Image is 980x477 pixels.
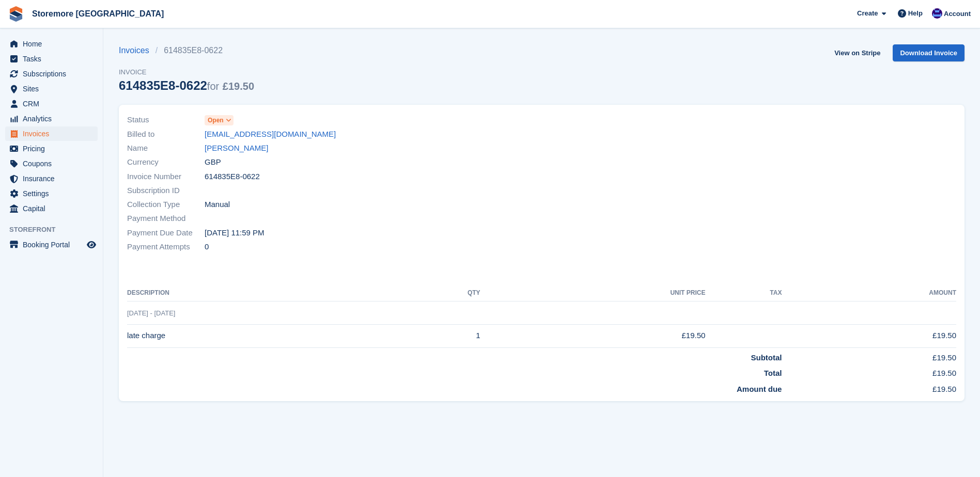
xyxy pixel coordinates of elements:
a: menu [5,237,98,252]
span: Subscriptions [23,67,85,81]
a: Preview store [85,239,98,251]
a: menu [5,126,98,141]
span: Pricing [23,141,85,156]
span: Manual [205,199,230,211]
th: Unit Price [480,285,706,301]
th: Amount [782,285,956,301]
span: Coupons [23,156,85,171]
a: View on Stripe [830,44,884,61]
td: £19.50 [480,324,706,347]
span: Settings [23,186,85,201]
span: 0 [205,241,209,253]
td: 1 [399,324,480,347]
img: stora-icon-8386f47178a22dfd0bd8f6a31ec36ba5ce8667c1dd55bd0f319d3a0aa187defe.svg [8,6,24,22]
span: 614835E8-0622 [205,171,260,183]
span: Capital [23,201,85,216]
div: 614835E8-0622 [119,78,254,92]
span: Subscription ID [127,185,205,197]
span: Payment Attempts [127,241,205,253]
a: Invoices [119,44,155,57]
td: £19.50 [782,363,956,379]
span: Help [908,8,923,19]
span: Sites [23,82,85,96]
span: Invoice Number [127,171,205,183]
a: menu [5,186,98,201]
span: Tasks [23,52,85,66]
a: menu [5,52,98,66]
span: Name [127,142,205,154]
span: Payment Method [127,213,205,225]
strong: Subtotal [751,353,782,362]
span: Status [127,114,205,126]
span: Payment Due Date [127,227,205,239]
strong: Total [764,369,782,377]
nav: breadcrumbs [119,44,254,57]
td: £19.50 [782,324,956,347]
span: Open [208,116,224,125]
span: CRM [23,97,85,111]
a: menu [5,82,98,96]
a: menu [5,141,98,156]
a: menu [5,67,98,81]
strong: Amount due [737,385,782,393]
a: menu [5,171,98,186]
img: Angela [932,8,942,19]
span: [DATE] - [DATE] [127,309,175,317]
a: menu [5,156,98,171]
time: 2025-08-18 22:59:59 UTC [205,227,265,239]
span: £19.50 [223,81,254,92]
span: Insurance [23,171,85,186]
th: Description [127,285,399,301]
a: [PERSON_NAME] [205,142,268,154]
a: Storemore [GEOGRAPHIC_DATA] [28,5,168,22]
a: menu [5,112,98,126]
a: menu [5,201,98,216]
span: Invoices [23,126,85,141]
span: GBP [205,156,221,168]
span: Booking Portal [23,237,85,252]
a: Download Invoice [893,44,965,61]
a: Open [205,114,234,126]
a: menu [5,37,98,51]
td: late charge [127,324,399,347]
span: Account [944,9,971,19]
span: Billed to [127,129,205,140]
a: [EMAIL_ADDRESS][DOMAIN_NAME] [205,129,336,140]
td: £19.50 [782,379,956,395]
span: Currency [127,156,205,168]
span: Invoice [119,67,254,77]
span: Collection Type [127,199,205,211]
td: £19.50 [782,347,956,363]
th: QTY [399,285,480,301]
span: Analytics [23,112,85,126]
span: Storefront [9,225,103,235]
span: Create [857,8,878,19]
th: Tax [705,285,782,301]
span: Home [23,37,85,51]
a: menu [5,97,98,111]
span: for [207,81,219,92]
